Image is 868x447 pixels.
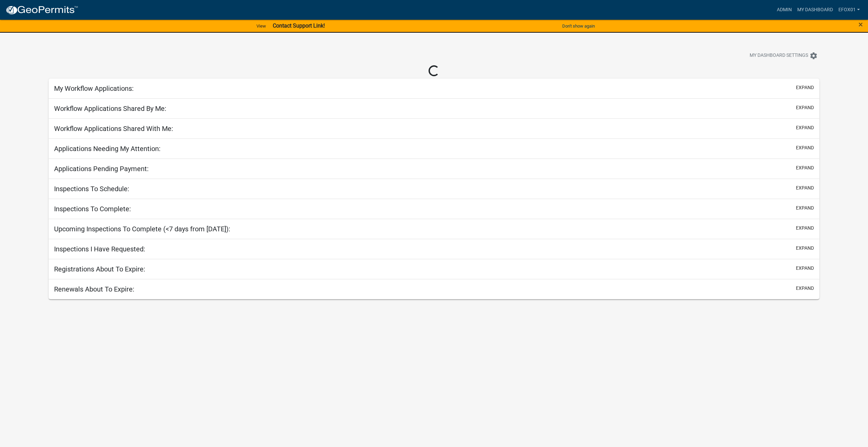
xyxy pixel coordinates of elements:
span: × [858,20,863,29]
button: My Dashboard Settingssettings [744,49,823,62]
h5: Registrations About To Expire: [54,265,145,273]
button: expand [796,265,814,272]
a: Admin [774,3,795,16]
h5: My Workflow Applications: [54,84,134,93]
strong: Contact Support Link! [273,22,325,29]
h5: Inspections To Schedule: [54,185,129,193]
button: expand [796,225,814,232]
button: expand [796,204,814,212]
button: expand [796,104,814,111]
h5: Inspections To Complete: [54,205,131,213]
span: My Dashboard Settings [750,52,808,60]
a: efox01 [836,3,863,16]
button: Don't show again [560,20,598,32]
button: expand [796,184,814,192]
h5: Workflow Applications Shared By Me: [54,104,166,113]
h5: Applications Pending Payment: [54,165,149,173]
a: My Dashboard [795,3,836,16]
button: expand [796,164,814,171]
button: expand [796,245,814,252]
h5: Applications Needing My Attention: [54,145,161,153]
h5: Renewals About To Expire: [54,285,134,293]
button: expand [796,285,814,292]
button: expand [796,84,814,91]
h5: Inspections I Have Requested: [54,245,145,253]
a: View [254,20,269,32]
button: expand [796,144,814,151]
h5: Upcoming Inspections To Complete (<7 days from [DATE]): [54,225,230,233]
h5: Workflow Applications Shared With Me: [54,125,173,133]
button: expand [796,124,814,131]
i: settings [809,52,818,60]
button: Close [858,20,863,29]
